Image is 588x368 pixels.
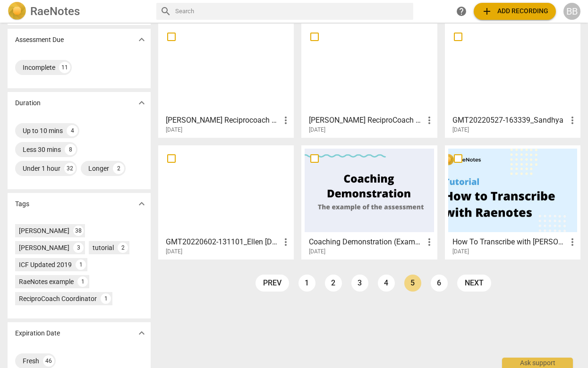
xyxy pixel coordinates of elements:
span: search [160,6,171,17]
div: ICF Updated 2019 [19,260,72,269]
span: expand_more [136,198,147,209]
div: [PERSON_NAME] [19,243,69,252]
div: 32 [64,163,76,174]
span: more_vert [280,236,291,248]
a: Page 2 [325,275,342,292]
a: Help [453,3,470,20]
button: Show more [135,197,149,211]
span: [DATE] [166,248,182,256]
p: Tags [15,199,29,209]
span: expand_more [136,34,147,45]
a: Page 5 is your current page [404,275,421,292]
a: Page 1 [298,275,315,292]
button: Show more [135,96,149,110]
span: Add recording [481,6,548,17]
div: Incomplete [23,63,55,72]
p: Expiration Date [15,328,60,338]
div: Less 30 mins [23,145,61,154]
h3: GMT20220527-163339_Sandhya [452,115,567,126]
div: 46 [43,355,54,367]
button: Show more [135,33,149,47]
div: 2 [118,243,128,253]
a: How To Transcribe with [PERSON_NAME][DATE] [448,149,577,255]
button: BB [563,3,580,20]
h3: How To Transcribe with RaeNotes [452,236,567,248]
div: Longer [88,164,109,173]
div: 2 [113,163,124,174]
a: GMT20220602-131101_Ellen [DATE][DATE] [162,149,290,255]
a: [PERSON_NAME] ReciproCoach Mentor 20230301 - Doctor SM part 2[DATE] [305,27,434,134]
div: [PERSON_NAME] [19,226,69,235]
a: Page 6 [431,275,448,292]
div: 1 [76,259,86,270]
div: Up to 10 mins [23,126,63,135]
span: more_vert [567,115,578,126]
div: 1 [101,293,111,304]
div: RaeNotes example [19,277,74,286]
button: Upload [474,3,556,20]
a: Page 4 [378,275,395,292]
span: more_vert [424,236,435,248]
div: 3 [73,243,84,253]
h3: Jane McCormack ReciproCoach Mentor 20230301 - Doctor SM part 2 [309,115,423,126]
div: ReciproCoach Coordinator [19,294,97,303]
button: Show more [135,326,149,340]
span: help [456,6,467,17]
h3: GMT20220602-131101_Ellen 6.2.22 [166,236,280,248]
span: more_vert [567,236,578,248]
a: Coaching Demonstration (Example)[DATE] [305,149,434,255]
h2: RaeNotes [30,5,80,18]
div: 1 [77,276,88,287]
input: Search [175,4,409,19]
a: next [457,275,491,292]
span: [DATE] [452,248,469,256]
span: [DATE] [452,126,469,134]
span: [DATE] [166,126,182,134]
div: 4 [67,125,78,136]
div: Ask support [502,358,573,368]
span: more_vert [424,115,435,126]
a: prev [256,275,289,292]
p: Assessment Due [15,35,64,45]
div: 8 [65,144,76,155]
a: GMT20220527-163339_Sandhya[DATE] [448,27,577,134]
span: expand_more [136,97,147,109]
h3: Rachel DeCarlo Reciprocoach Mentor Session 20230301 - audio1973396500 [166,115,280,126]
span: [DATE] [309,126,325,134]
span: [DATE] [309,248,325,256]
h3: Coaching Demonstration (Example) [309,236,423,248]
p: Duration [15,98,41,108]
a: LogoRaeNotes [8,2,149,21]
img: Logo [8,2,26,21]
div: tutorial [93,243,114,252]
div: 38 [73,226,84,236]
span: add [481,6,493,17]
span: more_vert [280,115,291,126]
div: Fresh [23,356,39,366]
div: Under 1 hour [23,164,60,173]
div: 11 [59,62,70,73]
a: Page 3 [351,275,368,292]
span: expand_more [136,327,147,339]
a: [PERSON_NAME] Reciprocoach Mentor Session 20230301 - audio1973396500[DATE] [162,27,290,134]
